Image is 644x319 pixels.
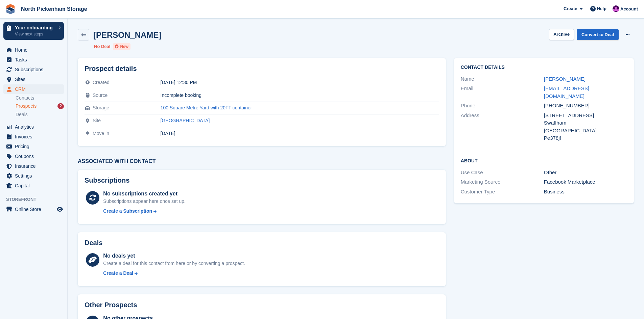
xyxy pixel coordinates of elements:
div: No subscriptions created yet [103,190,186,198]
div: [DATE] 12:30 PM [161,80,439,85]
span: Pricing [15,142,55,151]
div: Incomplete booking [161,92,439,98]
div: [GEOGRAPHIC_DATA] [544,127,627,135]
div: Marketing Source [461,178,544,186]
div: Phone [461,102,544,110]
h2: Deals [85,239,102,247]
div: Create a Subscription [103,208,152,215]
h2: Subscriptions [85,177,439,184]
p: View next steps [15,31,55,37]
div: Name [461,75,544,83]
a: menu [3,161,64,171]
h2: [PERSON_NAME] [93,30,161,39]
a: menu [3,181,64,190]
a: menu [3,45,64,55]
span: Site [93,118,101,123]
h3: Associated with contact [78,158,446,164]
p: Your onboarding [15,25,55,30]
a: menu [3,152,64,161]
span: Insurance [15,161,55,171]
a: menu [3,84,64,94]
a: menu [3,55,64,64]
div: Swaffham [544,119,627,127]
div: Business [544,188,627,196]
a: Convert to Deal [577,29,619,40]
div: Create a Deal [103,270,133,277]
span: Coupons [15,152,55,161]
span: Prospects [16,103,37,109]
a: menu [3,132,64,141]
span: Home [15,45,55,55]
a: Prospects 2 [16,103,64,110]
img: stora-icon-8386f47178a22dfd0bd8f6a31ec36ba5ce8667c1dd55bd0f319d3a0aa187defe.svg [5,4,16,14]
a: Create a Deal [103,270,245,277]
span: Storefront [6,196,67,203]
h2: Contact Details [461,65,627,70]
span: CRM [15,84,55,94]
div: [STREET_ADDRESS] [544,112,627,119]
div: Use Case [461,169,544,177]
div: Email [461,85,544,100]
h2: Prospect details [85,65,439,73]
a: menu [3,142,64,151]
span: Help [597,5,606,12]
a: 100 Square Metre Yard with 20FT container [161,105,252,110]
a: menu [3,75,64,84]
span: Settings [15,171,55,181]
span: Sites [15,75,55,84]
a: [EMAIL_ADDRESS][DOMAIN_NAME] [544,85,589,99]
span: Move in [93,131,109,136]
div: [PHONE_NUMBER] [544,102,627,110]
a: Contacts [16,95,64,101]
div: [DATE] [161,131,439,136]
span: Create [564,5,577,12]
span: Online Store [15,205,55,214]
a: Your onboarding View next steps [3,22,64,40]
span: Storage [93,105,109,110]
div: Other [544,169,627,177]
a: menu [3,171,64,181]
span: Source [93,92,108,98]
li: New [113,43,130,50]
img: James Gulliver [613,5,619,12]
div: Create a deal for this contact from here or by converting a prospect. [103,260,245,267]
div: Facebook Marketplace [544,178,627,186]
span: Tasks [15,55,55,64]
h2: Other Prospects [85,301,137,309]
a: menu [3,122,64,132]
span: Capital [15,181,55,190]
span: Analytics [15,122,55,132]
button: Archive [549,29,574,40]
span: Created [93,80,110,85]
span: Invoices [15,132,55,141]
div: 2 [57,103,64,109]
span: Subscriptions [15,65,55,74]
span: Deals [16,111,28,118]
span: Account [620,6,638,12]
div: Address [461,112,544,142]
div: Subscriptions appear here once set up. [103,198,186,205]
a: [GEOGRAPHIC_DATA] [161,118,210,123]
div: Pe378jf [544,134,627,142]
div: No deals yet [103,252,245,260]
a: menu [3,205,64,214]
a: Deals [16,111,64,118]
a: North Pickenham Storage [18,3,90,15]
h2: About [461,157,627,164]
li: No Deal [94,43,110,50]
a: menu [3,65,64,74]
a: [PERSON_NAME] [544,76,586,82]
a: Preview store [56,205,64,213]
div: Customer Type [461,188,544,196]
a: Create a Subscription [103,208,186,215]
